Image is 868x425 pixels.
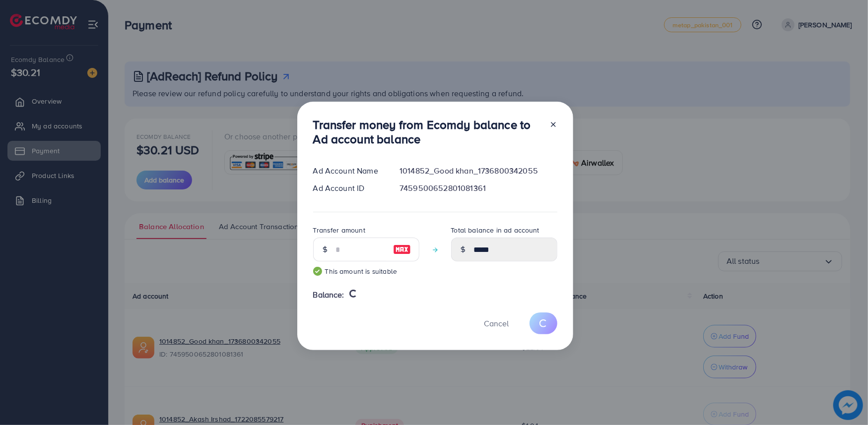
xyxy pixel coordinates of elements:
[392,182,565,194] div: 7459500652801081361
[313,266,419,276] small: This amount is suitable
[451,225,539,235] label: Total balance in ad account
[305,182,392,194] div: Ad Account ID
[305,165,392,177] div: Ad Account Name
[472,312,522,334] button: Cancel
[484,318,509,329] span: Cancel
[393,243,411,255] img: image
[313,118,541,146] h3: Transfer money from Ecomdy balance to Ad account balance
[313,267,322,276] img: guide
[313,225,365,235] label: Transfer amount
[392,165,565,177] div: 1014852_Good khan_1736800342055
[313,289,344,301] span: Balance:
